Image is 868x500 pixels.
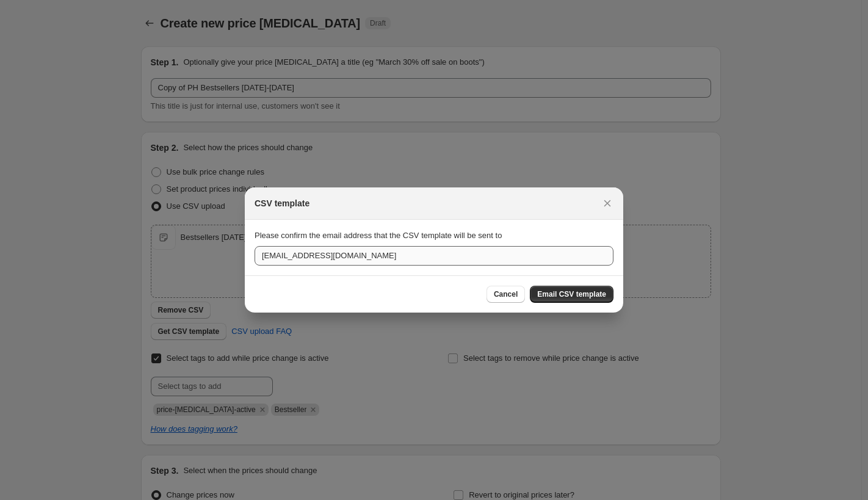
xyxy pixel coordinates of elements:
[486,286,525,303] button: Cancel
[537,289,606,299] span: Email CSV template
[255,231,502,240] span: Please confirm the email address that the CSV template will be sent to
[599,195,616,212] button: Close
[494,289,518,299] span: Cancel
[255,197,309,209] h2: CSV template
[530,286,613,303] button: Email CSV template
